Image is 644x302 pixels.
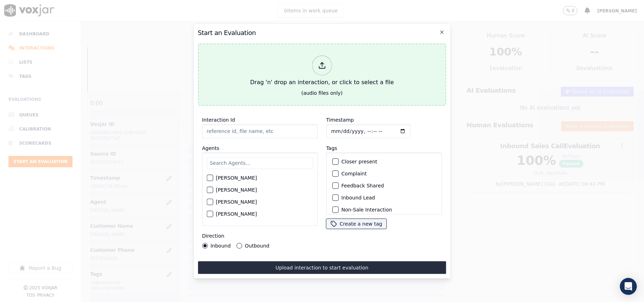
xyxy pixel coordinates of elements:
[341,207,392,212] label: Non-Sale Interaction
[198,28,446,38] h2: Start an Evaluation
[245,243,269,248] label: Outbound
[202,117,235,123] label: Interaction Id
[326,145,337,151] label: Tags
[341,171,367,176] label: Complaint
[210,243,231,248] label: Inbound
[247,53,396,89] div: Drag 'n' drop an interaction, or click to select a file
[202,145,219,151] label: Agents
[341,159,377,164] label: Closer present
[202,233,224,239] label: Direction
[301,89,343,97] div: (audio files only)
[326,117,354,123] label: Timestamp
[202,124,318,138] input: reference id, file name, etc
[620,278,637,295] div: Open Intercom Messenger
[216,175,257,180] label: [PERSON_NAME]
[216,199,257,204] label: [PERSON_NAME]
[326,219,386,229] button: Create a new tag
[207,157,313,169] input: Search Agents...
[341,183,384,188] label: Feedback Shared
[341,195,375,200] label: Inbound Lead
[198,261,446,274] button: Upload interaction to start evaluation
[216,211,257,216] label: [PERSON_NAME]
[216,187,257,192] label: [PERSON_NAME]
[198,43,446,106] button: Drag 'n' drop an interaction, or click to select a file (audio files only)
